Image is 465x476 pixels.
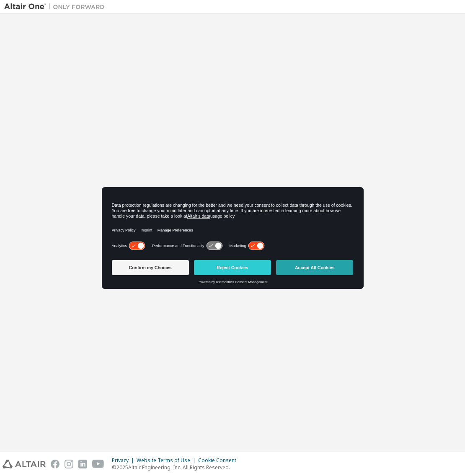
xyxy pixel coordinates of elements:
img: youtube.svg [92,460,104,468]
img: instagram.svg [65,460,73,468]
img: facebook.svg [51,460,59,468]
div: Cookie Consent [198,457,241,464]
div: Website Terms of Use [137,457,198,464]
img: altair_logo.svg [3,460,46,468]
img: linkedin.svg [78,460,87,468]
div: Privacy [112,457,137,464]
p: © 2025 Altair Engineering, Inc. All Rights Reserved. [112,464,241,471]
img: Altair One [4,3,109,11]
